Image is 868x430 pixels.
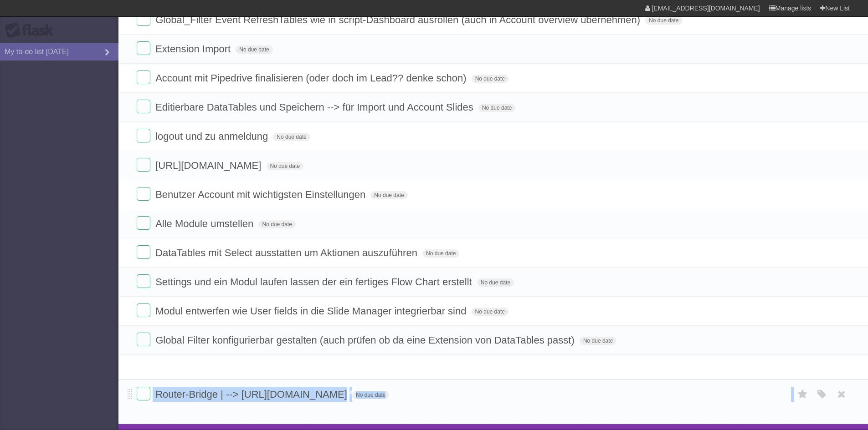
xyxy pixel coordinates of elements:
span: No due date [258,220,295,228]
label: Done [137,100,150,113]
span: No due date [236,46,272,54]
label: Done [137,71,150,84]
span: No due date [645,16,682,25]
span: No due date [422,249,459,258]
span: Account mit Pipedrive finalisieren (oder doch im Lead?? denke schon) [155,72,468,84]
span: Benutzer Account mit wichtigsten Einstellungen [155,189,368,200]
label: Done [137,333,150,346]
label: Done [137,41,150,55]
span: logout und zu anmeldung [155,131,270,142]
label: Star task [794,387,812,402]
span: No due date [580,337,616,345]
div: Flask [5,22,59,39]
label: Done [137,129,150,142]
label: Done [137,304,150,317]
span: Alle Module umstellen [155,218,256,229]
span: No due date [478,104,515,112]
span: [URL][DOMAIN_NAME] [155,160,263,171]
span: Global_Filter Event RefreshTables wie in script-Dashboard ausrollen (auch in Account overview übe... [155,14,642,25]
span: DataTables mit Select ausstatten um Aktionen auszuführen [155,247,420,258]
span: Router-Bridge | --> [URL][DOMAIN_NAME] [155,389,349,400]
span: No due date [370,191,407,199]
span: No due date [352,391,389,399]
span: No due date [477,278,514,287]
label: Done [137,216,150,230]
label: Done [137,12,150,26]
span: No due date [273,133,310,141]
span: Extension Import [155,43,233,55]
span: Modul entwerfen wie User fields in die Slide Manager integrierbar sind [155,305,468,317]
span: No due date [472,75,508,83]
label: Done [137,187,150,201]
span: Settings und ein Modul laufen lassen der ein fertiges Flow Chart erstellt [155,276,474,288]
label: Done [137,274,150,288]
label: Done [137,387,150,400]
label: Done [137,158,150,172]
span: Editierbare DataTables und Speichern --> für Import und Account Slides [155,101,476,113]
span: No due date [267,162,303,170]
label: Done [137,245,150,259]
span: Global Filter konfigurierbar gestalten (auch prüfen ob da eine Extension von DataTables passt) [155,334,577,346]
span: No due date [472,308,508,316]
